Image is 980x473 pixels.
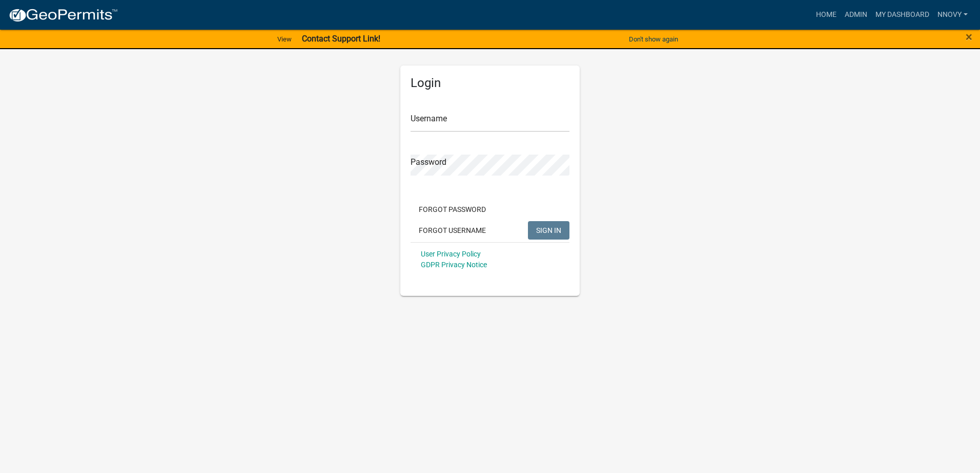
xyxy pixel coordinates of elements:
a: View [273,31,296,48]
button: Don't show again [625,31,682,48]
a: nnovy [933,5,972,25]
a: Admin [841,5,871,25]
a: My Dashboard [871,5,933,25]
button: Close [966,31,972,43]
button: Forgot Username [411,221,494,240]
strong: Contact Support Link! [302,34,380,44]
a: GDPR Privacy Notice [421,261,487,269]
a: User Privacy Policy [421,250,481,258]
button: SIGN IN [528,221,569,240]
button: Forgot Password [411,200,494,219]
span: SIGN IN [536,226,561,234]
span: × [966,30,972,44]
h5: Login [411,76,569,91]
a: Home [812,5,841,25]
